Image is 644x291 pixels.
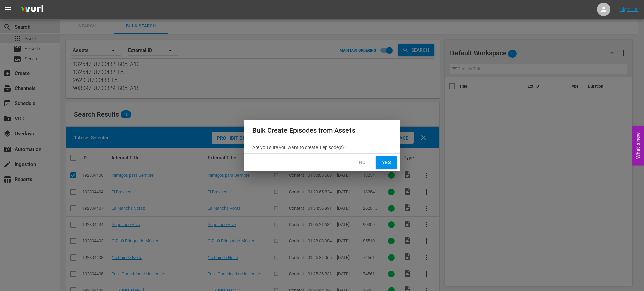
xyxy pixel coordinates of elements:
[252,125,392,136] h2: Bulk Create Episodes from Assets
[4,5,12,13] span: menu
[381,158,392,167] span: Yes
[632,126,644,165] button: Open Feedback Widget
[16,2,48,17] img: ans4CAIJ8jUAAAAAAAAAAAAAAAAAAAAAAAAgQb4GAAAAAAAAAAAAAAAAAAAAAAAAJMjXAAAAAAAAAAAAAAAAAAAAAAAAgAT5G...
[352,156,373,169] button: No
[376,156,397,169] button: Yes
[620,7,638,12] a: Sign Out
[357,158,368,167] span: No
[244,141,400,153] div: Are you sure you want to create 1 episode(s)?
